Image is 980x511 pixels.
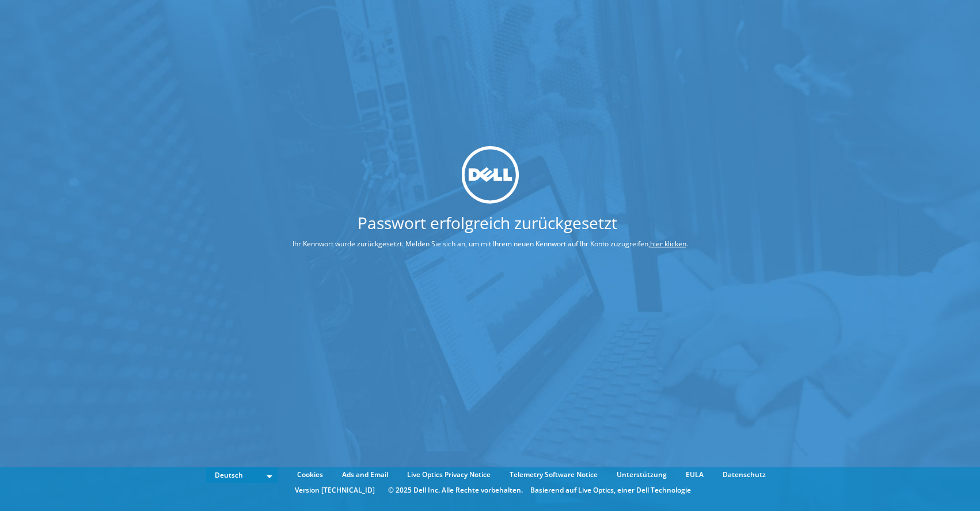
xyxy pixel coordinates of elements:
a: Cookies [288,468,332,481]
a: Telemetry Software Notice [501,468,606,481]
a: hier klicken [650,239,686,249]
p: Ihr Kennwort wurde zurückgesetzt. Melden Sie sich an, um mit Ihrem neuen Kennwort auf Ihr Konto z... [249,238,731,250]
a: EULA [677,468,712,481]
a: Unterstützung [608,468,675,481]
h1: Passwort erfolgreich zurückgesetzt [249,215,725,231]
a: Datenschutz [714,468,774,481]
a: Live Optics Privacy Notice [398,468,499,481]
img: dell_svg_logo.svg [461,146,519,204]
li: Version [TECHNICAL_ID] [289,484,381,497]
li: © 2025 Dell Inc. Alle Rechte vorbehalten. [382,484,529,497]
a: Ads and Email [333,468,397,481]
li: Basierend auf Live Optics, einer Dell Technologie [530,484,691,497]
